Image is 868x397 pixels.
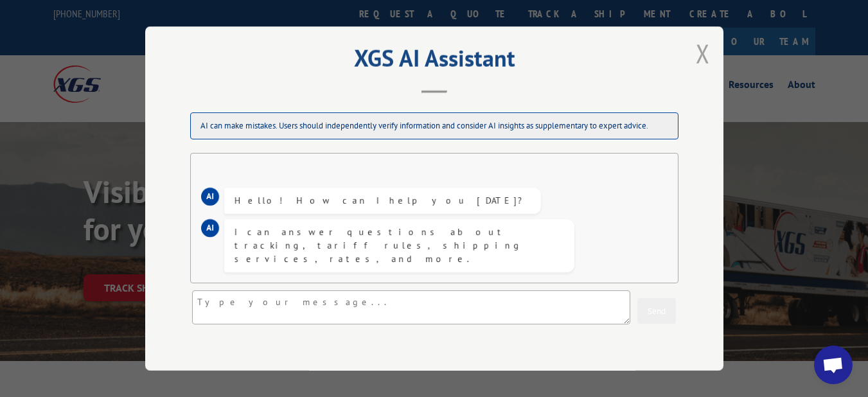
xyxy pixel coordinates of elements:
button: Send [637,298,676,324]
div: AI [201,188,219,206]
button: Close modal [692,36,714,71]
h2: XGS AI Assistant [177,49,691,74]
div: I can answer questions about tracking, tariff rules, shipping services, rates, and more. [235,225,564,266]
div: Hello! How can I help you [DATE]? [235,194,531,207]
a: Open chat [814,346,853,384]
div: AI [201,219,219,237]
div: AI can make mistakes. Users should independently verify information and consider AI insights as s... [190,112,678,139]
